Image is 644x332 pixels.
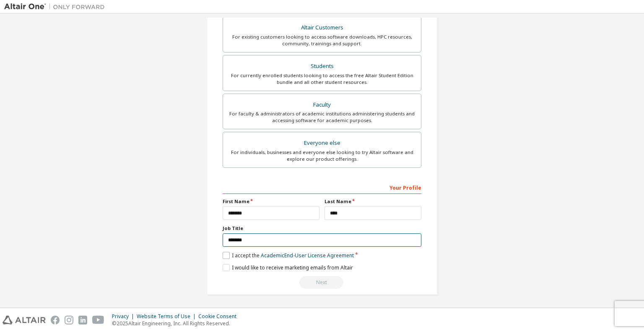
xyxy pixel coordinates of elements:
[4,3,109,11] img: Altair One
[223,180,421,194] div: Your Profile
[65,316,73,324] img: instagram.svg
[223,252,354,259] label: I accept the
[223,264,353,271] label: I would like to receive marketing emails from Altair
[228,72,416,86] div: For currently enrolled students looking to access the free Altair Student Edition bundle and all ...
[228,34,416,47] div: For existing customers looking to access software downloads, HPC resources, community, trainings ...
[223,198,319,205] label: First Name
[228,99,416,111] div: Faculty
[112,320,241,327] p: © 2025 Altair Engineering, Inc. All Rights Reserved.
[78,316,87,324] img: linkedin.svg
[223,276,421,289] div: Read and acccept EULA to continue
[228,137,416,149] div: Everyone else
[228,110,416,124] div: For faculty & administrators of academic institutions administering students and accessing softwa...
[3,316,46,324] img: altair_logo.svg
[228,60,416,72] div: Students
[137,313,198,320] div: Website Terms of Use
[198,313,241,320] div: Cookie Consent
[51,316,60,324] img: facebook.svg
[325,198,421,205] label: Last Name
[223,225,421,232] label: Job Title
[228,149,416,162] div: For individuals, businesses and everyone else looking to try Altair software and explore our prod...
[92,316,104,324] img: youtube.svg
[112,313,137,320] div: Privacy
[228,22,416,34] div: Altair Customers
[261,252,354,259] a: Academic End-User License Agreement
